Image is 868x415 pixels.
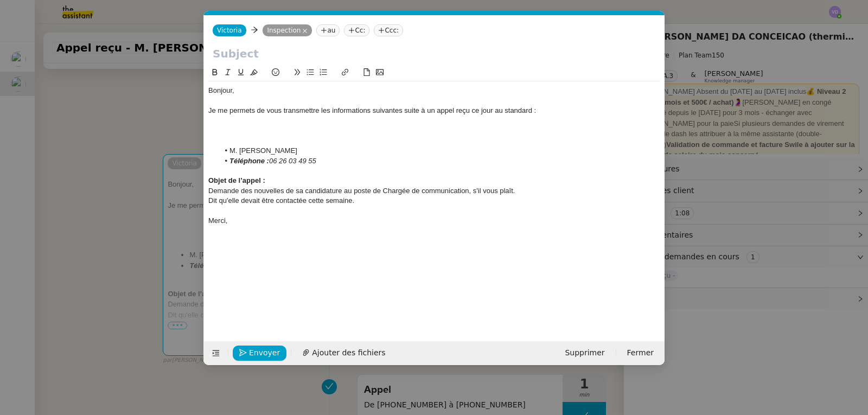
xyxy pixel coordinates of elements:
[219,146,661,156] li: M. [PERSON_NAME]
[208,86,660,95] div: Bonjour,
[217,27,242,34] span: Victoria
[249,347,280,359] span: Envoyer
[208,176,265,184] strong: Objet de l’appel :
[213,46,656,62] input: Subject
[208,196,660,206] div: Dit qu'elle devait être contactée cette semaine.
[208,106,660,116] div: Je me permets de vous transmettre les informations suivantes suite à un appel reçu ce jour au sta...
[627,347,654,359] span: Fermer
[233,346,286,361] button: Envoyer
[229,157,269,165] em: Téléphone :
[208,216,660,226] div: Merci,
[344,24,369,36] nz-tag: Cc:
[565,347,604,359] span: Supprimer
[208,186,660,196] div: Demande des nouvelles de sa candidature au poste de Chargée de communication, s'il vous plaît.
[621,346,660,361] button: Fermer
[296,346,392,361] button: Ajouter des fichiers
[558,346,611,361] button: Supprimer
[263,24,312,36] nz-tag: Inspection
[316,24,340,36] nz-tag: au
[312,347,385,359] span: Ajouter des fichiers
[374,24,403,36] nz-tag: Ccc:
[269,157,316,165] em: 06 26 03 49 55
